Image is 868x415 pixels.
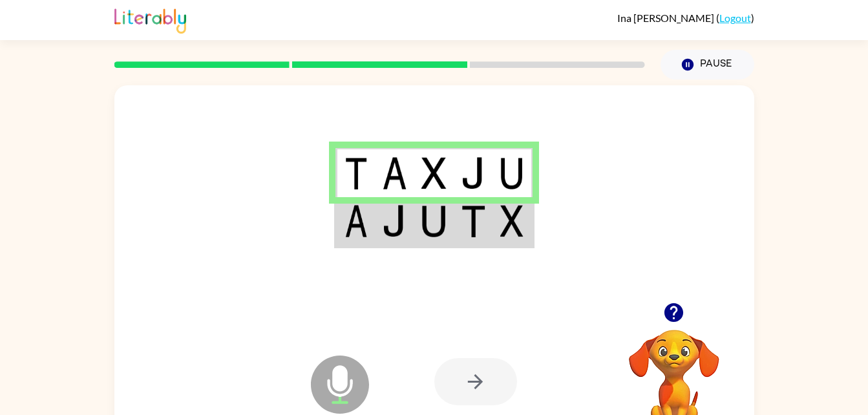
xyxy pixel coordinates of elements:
img: a [382,157,407,189]
img: u [500,157,524,189]
img: j [461,157,485,189]
button: Pause [661,50,754,80]
img: t [461,205,485,237]
img: t [344,157,368,189]
div: ( ) [617,12,754,24]
img: a [344,205,368,237]
a: Logout [719,12,751,24]
img: Literably [114,5,186,34]
img: x [500,205,524,237]
img: x [421,157,446,189]
img: j [382,205,407,237]
img: u [421,205,446,237]
span: Ina [PERSON_NAME] [617,12,716,24]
